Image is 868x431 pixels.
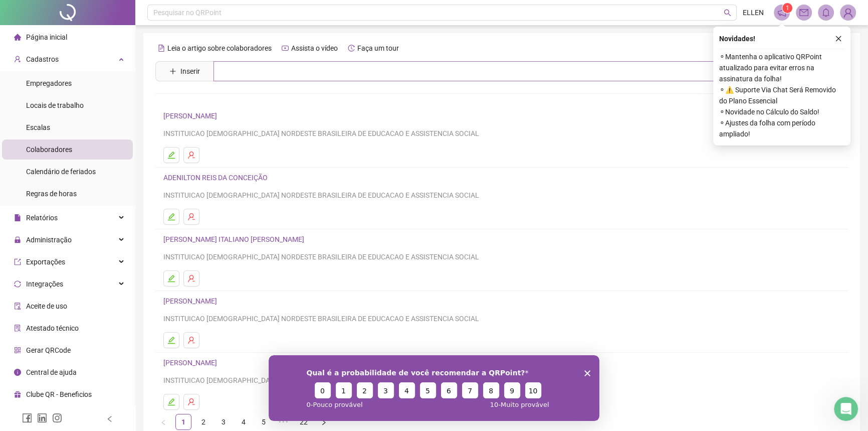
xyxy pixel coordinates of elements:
[14,369,21,376] span: info-circle
[316,414,332,430] li: Próxima página
[256,414,272,430] li: 5
[357,44,399,52] span: Faça um tour
[26,146,72,154] span: Colaboradores
[195,414,211,430] li: 2
[163,297,220,305] a: [PERSON_NAME]
[14,214,21,221] span: file
[719,33,755,44] span: Novidades !
[106,415,113,422] span: left
[187,274,195,282] span: user-delete
[296,414,311,429] a: 22
[724,9,731,17] span: search
[163,251,840,262] div: INSTITUICAO [DEMOGRAPHIC_DATA] NORDESTE BRASILEIRA DE EDUCACAO E ASSISTENCIA SOCIAL
[719,106,844,117] span: ⚬ Novidade no Cálculo do Saldo!
[14,303,21,310] span: audit
[26,33,67,41] span: Página inicial
[236,414,252,430] li: 4
[52,413,62,423] span: instagram
[14,347,21,354] span: qrcode
[348,45,355,52] span: history
[26,280,63,288] span: Integrações
[26,214,58,222] span: Relatórios
[840,5,855,20] img: 81252
[169,68,176,75] span: plus
[276,414,292,430] span: •••
[26,346,71,354] span: Gerar QRCode
[786,5,789,12] span: 1
[296,414,312,430] li: 22
[163,313,840,324] div: INSTITUICAO [DEMOGRAPHIC_DATA] NORDESTE BRASILEIRA DE EDUCACAO E ASSISTENCIA SOCIAL
[22,413,32,423] span: facebook
[158,45,165,52] span: file-text
[216,414,231,429] a: 3
[161,63,208,79] button: Inserir
[167,213,175,221] span: edit
[26,236,72,244] span: Administração
[719,117,844,139] span: ⚬ Ajustes da folha com período ampliado!
[26,302,67,310] span: Aceite de uso
[215,414,232,430] li: 3
[26,123,50,131] span: Escalas
[291,44,338,52] span: Assista o vídeo
[743,7,764,18] span: ELLEN
[26,55,59,63] span: Cadastros
[26,79,72,87] span: Empregadores
[821,8,830,17] span: bell
[719,51,844,84] span: ⚬ Mantenha o aplicativo QRPoint atualizado para evitar erros na assinatura da folha!
[14,258,21,265] span: export
[26,368,77,376] span: Central de ajuda
[167,274,175,282] span: edit
[187,151,195,159] span: user-delete
[269,355,599,421] iframe: Pesquisa da QRPoint
[167,336,175,344] span: edit
[167,398,175,406] span: edit
[163,174,271,182] a: ADENILTON REIS DA CONCEIÇÃO
[799,8,808,17] span: mail
[26,168,96,176] span: Calendário de feriados
[196,414,211,429] a: 2
[316,414,332,430] button: right
[276,414,292,430] li: 5 próximas páginas
[321,419,327,425] span: right
[256,414,271,429] a: 5
[14,391,21,398] span: gift
[835,35,842,42] span: close
[26,258,65,266] span: Exportações
[782,3,792,13] sup: 1
[26,324,79,332] span: Atestado técnico
[167,151,175,159] span: edit
[26,101,84,109] span: Locais de trabalho
[37,413,47,423] span: linkedin
[187,213,195,221] span: user-delete
[163,375,840,386] div: INSTITUICAO [DEMOGRAPHIC_DATA] NORDESTE BRASILEIRA DE EDUCACAO E ASSISTENCIA SOCIAL
[187,336,195,344] span: user-delete
[14,34,21,41] span: home
[160,419,166,425] span: left
[176,414,191,429] a: 1
[834,397,858,421] iframe: Intercom live chat
[163,190,840,201] div: INSTITUICAO [DEMOGRAPHIC_DATA] NORDESTE BRASILEIRA DE EDUCACAO E ASSISTENCIA SOCIAL
[187,398,195,406] span: user-delete
[26,190,77,198] span: Regras de horas
[163,112,220,120] a: [PERSON_NAME]
[14,236,21,243] span: lock
[14,280,21,288] span: sync
[777,8,786,17] span: notification
[163,235,307,243] a: [PERSON_NAME] ITALIANO [PERSON_NAME]
[180,66,200,77] span: Inserir
[163,128,840,139] div: INSTITUICAO [DEMOGRAPHIC_DATA] NORDESTE BRASILEIRA DE EDUCACAO E ASSISTENCIA SOCIAL
[175,414,191,430] li: 1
